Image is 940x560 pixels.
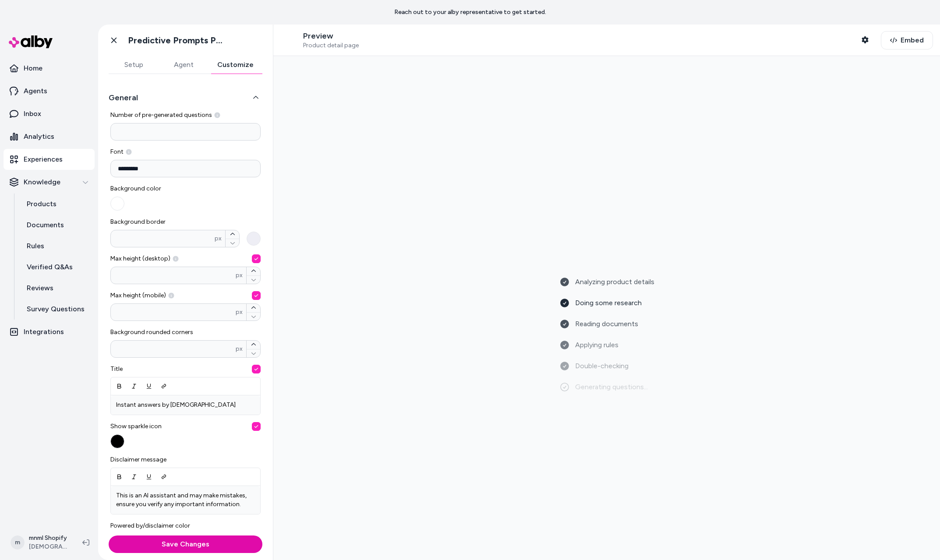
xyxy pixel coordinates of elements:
[110,521,261,530] span: Powered by/disclaimer color
[4,58,95,79] a: Home
[116,401,255,409] p: Instant answers by [DEMOGRAPHIC_DATA]
[4,103,95,124] a: Inbox
[24,327,64,337] p: Integrations
[394,8,546,17] p: Reach out to your alby representative to get started.
[18,299,95,320] a: Survey Questions
[109,56,159,74] button: Setup
[110,328,261,337] span: Background rounded corners
[11,535,25,549] span: m
[141,469,156,485] button: Underline (Ctrl+I)
[247,267,260,275] button: Max height (desktop) px
[575,319,638,329] span: Reading documents
[29,542,68,551] span: [DEMOGRAPHIC_DATA]
[112,469,127,485] button: Bold (Ctrl+B)
[4,149,95,170] a: Experiences
[575,298,642,308] span: Doing some research
[24,86,47,96] p: Agents
[127,469,141,485] button: Italic (Ctrl+U)
[247,349,260,358] button: Background rounded cornerspx
[111,234,215,243] input: Background borderpx
[247,232,261,246] button: Background borderpx
[4,126,95,147] a: Analytics
[110,123,261,141] input: Number of pre-generated questions
[247,312,260,321] button: Max height (mobile) px
[110,254,261,263] span: Max height (desktop)
[141,378,156,394] button: Underline (Ctrl+I)
[109,111,262,548] div: General
[226,230,239,239] button: Background borderpx
[226,239,239,247] button: Background borderpx
[27,199,57,209] p: Products
[128,35,226,46] h1: Predictive Prompts PDP
[881,31,933,49] button: Embed
[24,109,41,119] p: Inbox
[116,491,255,509] p: This is an AI assistant and may make mistakes, ensure you verify any important information.
[18,236,95,257] a: Rules
[575,340,618,350] span: Applying rules
[18,257,95,278] a: Verified Q&As
[27,241,44,251] p: Rules
[112,378,127,394] button: Bold (Ctrl+B)
[127,378,141,394] button: Italic (Ctrl+U)
[24,154,63,165] p: Experiences
[27,304,85,314] p: Survey Questions
[111,271,236,280] input: Max height (desktop) px
[110,291,261,300] span: Max height (mobile)
[24,63,42,74] p: Home
[247,304,260,312] button: Max height (mobile) px
[110,455,261,514] div: Disclaimer message
[575,361,629,371] span: Double-checking
[5,528,75,556] button: mmnml Shopify[DEMOGRAPHIC_DATA]
[18,278,95,299] a: Reviews
[236,308,243,317] span: px
[110,184,182,193] span: Background color
[252,291,261,300] button: Max height (mobile) px
[110,111,261,120] span: Number of pre-generated questions
[24,177,60,187] p: Knowledge
[4,172,95,193] button: Knowledge
[110,148,261,156] label: Font
[247,275,260,284] button: Max height (desktop) px
[303,42,359,49] span: Product detail page
[27,283,53,293] p: Reviews
[4,321,95,342] a: Integrations
[29,534,68,542] p: mnml Shopify
[110,422,261,431] span: Show sparkle icon
[215,234,222,243] span: px
[252,254,261,263] button: Max height (desktop) px
[110,365,261,373] span: Title
[109,92,262,104] button: General
[4,81,95,102] a: Agents
[18,215,95,236] a: Documents
[236,271,243,280] span: px
[18,194,95,215] a: Products
[575,277,654,287] span: Analyzing product details
[27,220,64,230] p: Documents
[111,308,236,317] input: Max height (mobile) px
[110,218,261,226] span: Background border
[156,469,171,485] button: Link
[156,378,171,394] button: Link
[901,35,924,46] span: Embed
[9,35,53,48] img: alby Logo
[109,535,262,553] button: Save Changes
[575,382,648,392] span: Generating questions...
[27,262,73,272] p: Verified Q&As
[303,31,359,41] p: Preview
[111,345,236,353] input: Background rounded cornerspx
[208,56,262,74] button: Customize
[24,131,54,142] p: Analytics
[159,56,208,74] button: Agent
[247,341,260,349] button: Background rounded cornerspx
[236,345,243,353] span: px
